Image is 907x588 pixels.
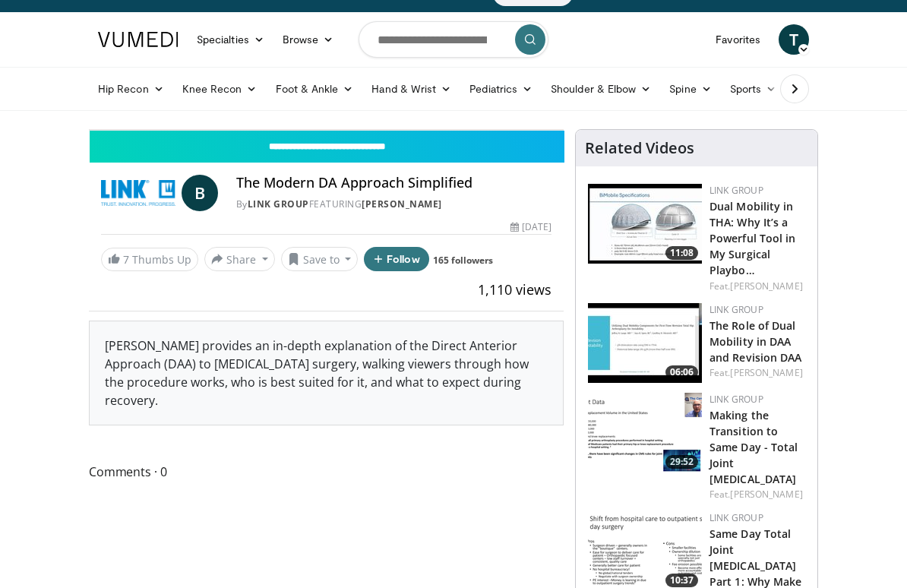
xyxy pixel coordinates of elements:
a: 11:08 [588,184,702,264]
span: 1,110 views [478,280,551,299]
a: The Role of Dual Mobility in DAA and Revision DAA [709,318,802,365]
a: Hand & Wrist [362,74,460,104]
div: By FEATURING [236,198,551,211]
a: 165 followers [433,254,493,267]
h4: The Modern DA Approach Simplified [236,175,551,191]
span: Comments 0 [89,462,564,482]
a: Favorites [706,24,770,55]
a: Pediatrics [460,74,542,104]
span: 06:06 [665,365,698,379]
div: [PERSON_NAME] provides an in-depth explanation of the Direct Anterior Approach (DAA) to [MEDICAL_... [90,321,563,425]
button: Share [204,247,275,271]
img: VuMedi Logo [98,32,179,47]
a: [PERSON_NAME] [362,198,442,210]
a: B [182,175,218,211]
a: Making the Transition to Same Day - Total Joint [MEDICAL_DATA] [709,408,798,486]
a: [PERSON_NAME] [730,488,802,501]
a: Browse [273,24,343,55]
a: 06:06 [588,303,702,383]
span: 29:52 [665,455,698,469]
div: Feat. [709,488,805,501]
a: Specialties [188,24,273,55]
span: 10:37 [665,574,698,587]
a: Sports [721,74,786,104]
a: Hip Recon [89,74,173,104]
a: LINK Group [709,184,763,197]
input: Search topics, interventions [359,21,548,58]
img: 63b86831-2ef6-4349-9f0d-265348148304.150x105_q85_crop-smart_upscale.jpg [588,303,702,383]
div: [DATE] [510,220,551,234]
span: 7 [123,252,129,267]
a: Shoulder & Elbow [542,74,660,104]
a: [PERSON_NAME] [730,280,802,292]
button: Save to [281,247,359,271]
a: 7 Thumbs Up [101,248,198,271]
a: Dual Mobility in THA: Why It’s a Powerful Tool in My Surgical Playbo… [709,199,796,277]
a: 29:52 [588,393,702,473]
a: LINK Group [709,303,763,316]
div: Feat. [709,366,805,380]
a: LINK Group [248,198,309,210]
a: LINK Group [709,511,763,524]
img: 3180bb5b-6eaf-47ae-8887-18744a9a3781.png.150x105_q85_crop-smart_upscale.png [588,393,702,473]
a: Foot & Ankle [267,74,363,104]
h4: Related Videos [585,139,694,157]
div: Feat. [709,280,805,293]
a: [PERSON_NAME] [730,366,802,379]
img: 675d2399-d2c0-4e3f-afec-d166975ddce3.150x105_q85_crop-smart_upscale.jpg [588,184,702,264]
button: Follow [364,247,429,271]
a: LINK Group [709,393,763,406]
a: T [779,24,809,55]
span: 11:08 [665,246,698,260]
img: LINK Group [101,175,175,211]
a: Spine [660,74,720,104]
a: Knee Recon [173,74,267,104]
